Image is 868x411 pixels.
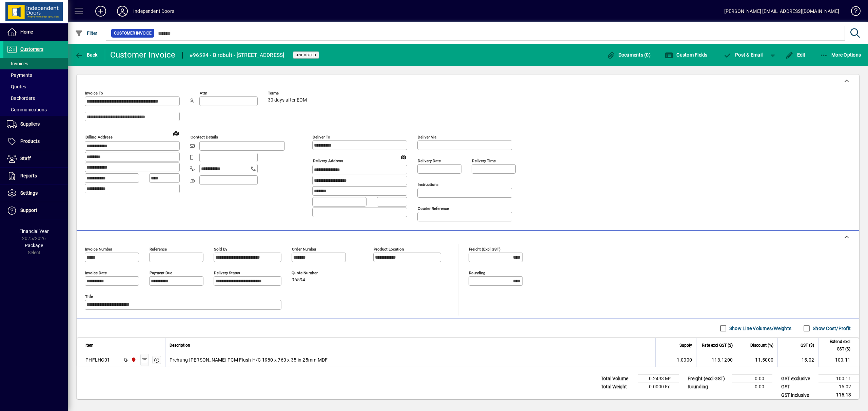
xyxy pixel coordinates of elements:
[7,107,47,112] span: Communications
[398,151,409,162] a: View on map
[418,158,441,163] mat-label: Delivery date
[469,271,485,275] mat-label: Rounding
[724,6,839,17] div: [PERSON_NAME] [EMAIL_ADDRESS][DOMAIN_NAME]
[784,49,807,61] button: Edit
[214,247,227,252] mat-label: Sold by
[170,356,328,363] span: Prehung [PERSON_NAME] PCM Flush H/C 1980 x 760 x 35 in 25mm MDF
[684,383,732,391] td: Rounding
[785,52,806,58] span: Edit
[268,91,309,95] span: Terms
[170,342,190,349] span: Description
[75,30,98,36] span: Filter
[724,52,763,58] span: ost & Email
[112,5,133,17] button: Profile
[665,52,708,58] span: Custom Fields
[728,325,791,332] label: Show Line Volumes/Weights
[720,49,766,61] button: Post & Email
[129,356,137,364] span: Christchurch
[597,375,638,383] td: Total Volume
[20,121,40,127] span: Suppliers
[3,150,68,167] a: Staff
[811,325,851,332] label: Show Cost/Profit
[418,182,438,187] mat-label: Instructions
[778,391,818,399] td: GST inclusive
[638,383,679,391] td: 0.0000 Kg
[292,247,316,252] mat-label: Order number
[778,383,818,391] td: GST
[3,133,68,150] a: Products
[85,91,103,95] mat-label: Invoice To
[737,353,777,367] td: 11.5000
[200,91,207,95] mat-label: Attn
[150,247,167,252] mat-label: Reference
[3,81,68,92] a: Quotes
[85,271,107,275] mat-label: Invoice date
[750,342,773,349] span: Discount (%)
[820,52,861,58] span: More Options
[110,49,176,60] div: Customer Invoice
[735,52,738,58] span: P
[20,173,37,178] span: Reports
[20,138,40,144] span: Products
[268,98,307,103] span: 30 days after EOM
[3,185,68,202] a: Settings
[607,52,651,58] span: Documents (0)
[3,104,68,115] a: Communications
[296,53,316,57] span: Unposted
[90,5,112,17] button: Add
[638,375,679,383] td: 0.2493 M³
[677,356,692,363] span: 1.0000
[190,50,284,61] div: #96594 - Birdbult - [STREET_ADDRESS]
[3,92,68,104] a: Backorders
[68,49,105,61] app-page-header-button: Back
[292,271,332,275] span: Quote number
[702,342,733,349] span: Rate excl GST ($)
[801,342,814,349] span: GST ($)
[214,271,240,275] mat-label: Delivery status
[20,208,37,213] span: Support
[3,202,68,219] a: Support
[133,6,174,17] div: Independent Doors
[818,383,859,391] td: 15.02
[7,61,28,66] span: Invoices
[418,135,436,139] mat-label: Deliver via
[85,342,94,349] span: Item
[732,375,772,383] td: 0.00
[313,135,330,139] mat-label: Deliver To
[85,356,110,363] div: PHFLHC01
[73,27,99,39] button: Filter
[73,49,99,61] button: Back
[292,277,305,283] span: 96594
[3,58,68,69] a: Invoices
[418,206,449,211] mat-label: Courier Reference
[7,95,35,101] span: Backorders
[20,29,33,35] span: Home
[19,229,49,234] span: Financial Year
[818,49,863,61] button: More Options
[374,247,404,252] mat-label: Product location
[732,383,772,391] td: 0.00
[20,156,31,161] span: Staff
[20,46,43,52] span: Customers
[3,168,68,185] a: Reports
[778,375,818,383] td: GST exclusive
[150,271,172,275] mat-label: Payment due
[7,72,32,78] span: Payments
[818,391,859,399] td: 115.13
[85,294,93,299] mat-label: Title
[85,247,112,252] mat-label: Invoice number
[171,128,181,138] a: View on map
[846,1,860,23] a: Knowledge Base
[823,338,850,353] span: Extend excl GST ($)
[597,383,638,391] td: Total Weight
[818,375,859,383] td: 100.11
[25,243,43,248] span: Package
[684,375,732,383] td: Freight (excl GST)
[472,158,496,163] mat-label: Delivery time
[3,116,68,133] a: Suppliers
[818,353,859,367] td: 100.11
[701,356,733,363] div: 113.1200
[605,49,652,61] button: Documents (0)
[3,69,68,81] a: Payments
[114,30,152,37] span: Customer Invoice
